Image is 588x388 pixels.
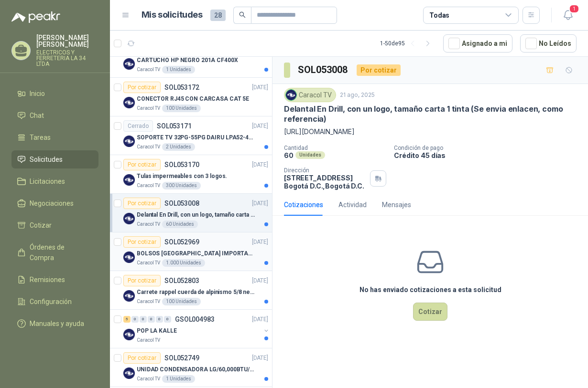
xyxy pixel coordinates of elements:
[284,199,323,210] div: Cotizaciones
[137,288,256,297] p: Carrete rappel cuerda de alpinismo 5/8 negra 16mm
[110,39,272,78] a: CerradoSOL053175[DATE] Company LogoCARTUCHO HP NEGRO 201A CF400XCaracol TV1 Unidades
[123,314,270,344] a: 5 0 0 0 0 0 GSOL004983[DATE] Company LogoPOP LA KALLECaracol TV
[162,105,201,112] div: 100 Unidades
[284,167,366,174] p: Dirección
[30,318,84,329] span: Manuales y ayuda
[137,94,249,104] p: CONECTOR RJ45 CON CARCASA CAT 5E
[284,174,366,190] p: [STREET_ADDRESS] Bogotá D.C. , Bogotá D.C.
[123,252,135,263] img: Company Logo
[164,355,199,361] p: SOL052749
[443,34,512,52] button: Asignado a mi
[30,88,45,99] span: Inicio
[520,34,577,52] button: No Leídos
[137,336,160,344] p: Caracol TV
[11,293,98,311] a: Configuración
[30,274,65,285] span: Remisiones
[569,4,579,13] span: 1
[11,315,98,333] a: Manuales y ayuda
[252,83,268,92] p: [DATE]
[30,220,52,231] span: Cotizar
[252,315,268,324] p: [DATE]
[30,242,89,263] span: Órdenes de Compra
[11,238,98,267] a: Órdenes de Compra
[137,298,160,305] p: Caracol TV
[137,249,256,258] p: BOLSOS [GEOGRAPHIC_DATA] IMPORTADO [GEOGRAPHIC_DATA]-397-1
[110,116,272,155] a: CerradoSOL053171[DATE] Company LogoSOPORTE TV 32PG-55PG DAIRU LPA52-446KIT2Caracol TV2 Unidades
[123,329,135,340] img: Company Logo
[137,66,160,73] p: Caracol TV
[123,174,135,186] img: Company Logo
[123,159,161,170] div: Por cotizar
[164,84,199,91] p: SOL053172
[284,145,386,151] p: Cantidad
[157,123,192,129] p: SOL053171
[162,66,195,73] div: 1 Unidades
[11,84,98,103] a: Inicio
[429,10,449,21] div: Todas
[162,375,195,383] div: 1 Unidades
[123,198,161,209] div: Por cotizar
[11,271,98,289] a: Remisiones
[123,136,135,147] img: Company Logo
[252,354,268,363] p: [DATE]
[137,365,256,374] p: UNIDAD CONDENSADORA LG/60,000BTU/220V/R410A: I
[252,122,268,131] p: [DATE]
[123,82,161,93] div: Por cotizar
[164,161,199,168] p: SOL053170
[239,11,246,18] span: search
[140,316,147,323] div: 0
[11,172,98,190] a: Licitaciones
[11,194,98,212] a: Negociaciones
[382,199,411,210] div: Mensajes
[156,316,163,323] div: 0
[252,199,268,208] p: [DATE]
[162,298,201,305] div: 100 Unidades
[123,213,135,224] img: Company Logo
[359,284,501,295] h3: No has enviado cotizaciones a esta solicitud
[394,151,584,159] p: Crédito 45 días
[123,58,135,70] img: Company Logo
[11,11,60,23] img: Logo peakr
[123,367,135,379] img: Company Logo
[11,128,98,147] a: Tareas
[338,199,367,210] div: Actividad
[137,326,177,336] p: POP LA KALLE
[286,90,296,100] img: Company Logo
[137,210,256,220] p: Delantal En Drill, con un logo, tamaño carta 1 tinta (Se envia enlacen, como referencia)
[148,316,155,323] div: 0
[162,182,201,189] div: 300 Unidades
[30,198,74,209] span: Negociaciones
[162,220,198,228] div: 60 Unidades
[298,63,349,77] h3: SOL053008
[340,91,375,100] p: 21 ago, 2025
[110,155,272,194] a: Por cotizarSOL053170[DATE] Company LogoTulas impermeables con 3 logos.Caracol TV300 Unidades
[162,143,195,151] div: 2 Unidades
[123,275,161,286] div: Por cotizar
[110,271,272,310] a: Por cotizarSOL052803[DATE] Company LogoCarrete rappel cuerda de alpinismo 5/8 negra 16mmCaracol T...
[137,143,160,151] p: Caracol TV
[175,316,215,323] p: GSOL004983
[123,352,161,364] div: Por cotizar
[284,88,336,102] div: Caracol TV
[36,50,98,67] p: ELECTRICOS Y FERRETERIA LA 34 LTDA
[284,126,577,137] p: [URL][DOMAIN_NAME]
[137,375,160,383] p: Caracol TV
[559,7,577,24] button: 1
[123,290,135,302] img: Company Logo
[164,316,171,323] div: 0
[252,160,268,169] p: [DATE]
[295,151,325,159] div: Unidades
[30,296,72,307] span: Configuración
[284,151,294,159] p: 60
[123,236,161,248] div: Por cotizar
[30,110,44,121] span: Chat
[252,238,268,247] p: [DATE]
[110,232,272,271] a: Por cotizarSOL052969[DATE] Company LogoBOLSOS [GEOGRAPHIC_DATA] IMPORTADO [GEOGRAPHIC_DATA]-397-1...
[123,97,135,108] img: Company Logo
[36,34,98,48] p: [PERSON_NAME] [PERSON_NAME]
[137,56,238,65] p: CARTUCHO HP NEGRO 201A CF400X
[413,303,447,321] button: Cotizar
[137,182,160,189] p: Caracol TV
[164,277,199,284] p: SOL052803
[131,316,139,323] div: 0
